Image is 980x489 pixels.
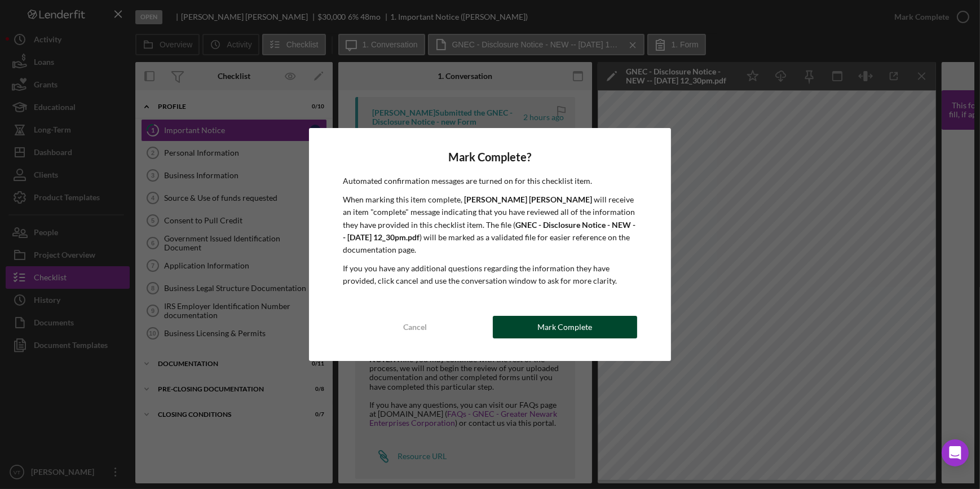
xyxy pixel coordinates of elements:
div: Open Intercom Messenger [942,439,969,466]
div: Mark Complete [537,316,592,338]
p: If you you have any additional questions regarding the information they have provided, click canc... [343,262,637,288]
button: Cancel [343,316,487,338]
h4: Mark Complete? [343,151,637,164]
p: When marking this item complete, will receive an item "complete" message indicating that you have... [343,193,637,257]
p: Automated confirmation messages are turned on for this checklist item. [343,175,637,187]
button: Mark Complete [493,316,637,338]
div: Cancel [403,316,427,338]
b: [PERSON_NAME] [PERSON_NAME] [464,195,592,204]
